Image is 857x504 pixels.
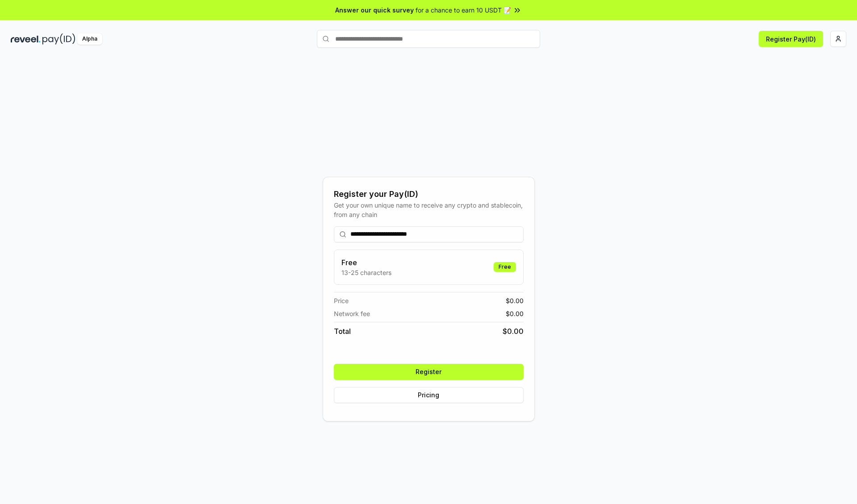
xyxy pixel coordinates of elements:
[335,5,414,15] span: Answer our quick survey
[341,268,391,277] p: 13-25 characters
[334,326,351,337] span: Total
[42,33,75,45] img: pay_id
[334,309,370,318] span: Network fee
[494,262,516,272] div: Free
[506,296,524,305] span: $ 0.00
[334,364,524,380] button: Register
[334,188,524,200] div: Register your Pay(ID)
[416,5,511,15] span: for a chance to earn 10 USDT 📝
[334,296,349,305] span: Price
[11,33,41,45] img: reveel_dark
[334,387,524,403] button: Pricing
[334,200,524,219] div: Get your own unique name to receive any crypto and stablecoin, from any chain
[506,309,524,318] span: $ 0.00
[341,257,391,268] h3: Free
[759,31,823,47] button: Register Pay(ID)
[77,33,102,45] div: Alpha
[503,326,524,337] span: $ 0.00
